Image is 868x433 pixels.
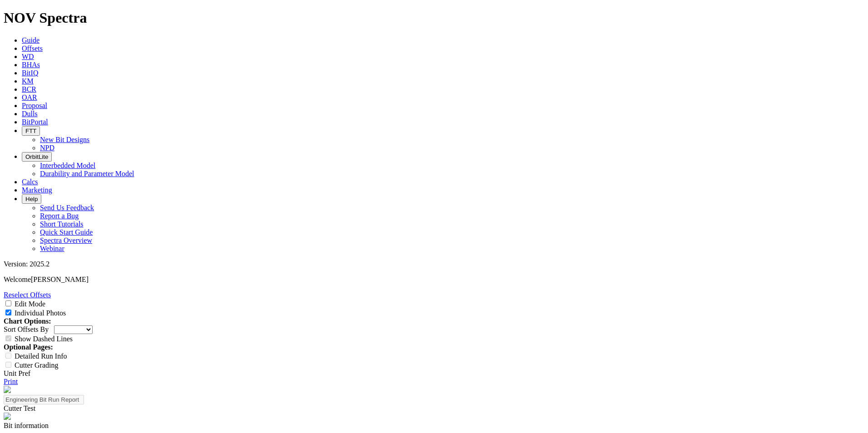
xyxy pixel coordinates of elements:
[22,93,37,101] a: OAR
[40,220,84,228] a: Short Tutorials
[15,352,67,360] label: Detailed Run Info
[40,204,94,212] a: Send Us Feedback
[4,260,864,268] div: Version: 2025.2
[4,325,49,333] label: Sort Offsets By
[22,61,40,69] a: BHAs
[4,386,864,422] report-header: 'Engineering Bit Run Report'
[40,162,95,169] a: Interbedded Model
[40,136,89,143] a: New Bit Designs
[40,245,64,252] a: Webinar
[22,53,34,60] a: WD
[22,126,40,136] button: FTT
[22,77,34,85] a: KM
[22,178,38,186] a: Calcs
[4,276,864,284] p: Welcome
[40,212,79,220] a: Report a Bug
[15,361,58,369] label: Cutter Grading
[15,309,66,317] label: Individual Photos
[25,128,36,134] span: FTT
[22,152,52,162] button: OrbitLite
[15,300,45,308] label: Edit Mode
[4,369,30,377] a: Unit Pref
[40,236,92,244] a: Spectra Overview
[22,186,52,194] a: Marketing
[4,386,11,393] img: NOV_WT_RH_Logo_Vert_RGB_F.d63d51a4.png
[4,343,53,351] strong: Optional Pages:
[22,85,36,93] a: BCR
[22,69,38,77] a: BitIQ
[4,378,18,385] a: Print
[4,10,864,26] h1: NOV Spectra
[22,110,38,118] a: Dulls
[4,317,51,325] strong: Chart Options:
[4,422,864,430] div: Bit information
[25,153,48,160] span: OrbitLite
[22,118,48,126] a: BitPortal
[15,335,73,343] label: Show Dashed Lines
[4,404,864,413] div: Cutter Test
[22,44,43,52] a: Offsets
[4,413,11,420] img: spectra-logo.8771a380.png
[22,36,39,44] a: Guide
[40,144,54,152] a: NPD
[25,196,38,202] span: Help
[40,228,93,236] a: Quick Start Guide
[4,291,51,299] a: Reselect Offsets
[22,102,47,109] a: Proposal
[22,194,41,204] button: Help
[40,170,134,177] a: Durability and Parameter Model
[31,276,89,283] span: [PERSON_NAME]
[4,395,84,404] input: Click to edit report title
